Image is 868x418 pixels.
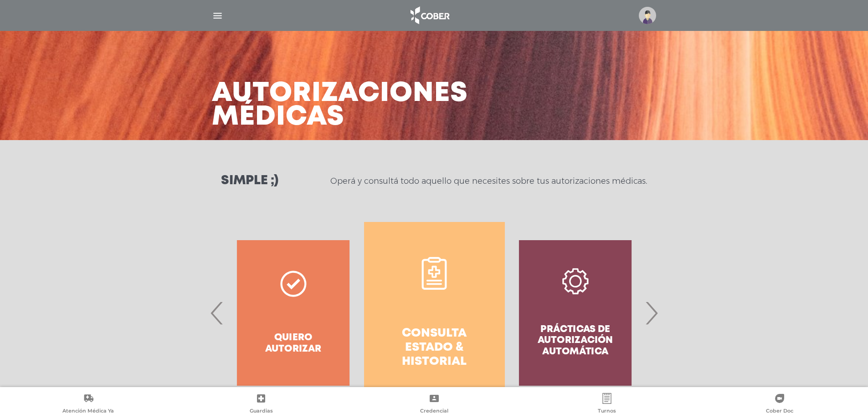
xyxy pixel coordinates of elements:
img: logo_cober_home-white.png [406,5,453,26]
a: Cober Doc [693,393,866,416]
h3: Autorizaciones médicas [212,82,468,129]
a: Credencial [348,393,520,416]
span: Next [642,288,660,337]
span: Turnos [598,408,616,416]
img: profile-placeholder.svg [639,7,656,24]
h3: Simple ;) [221,175,278,187]
a: Turnos [520,393,693,416]
img: Cober_menu-lines-white.svg [212,10,223,21]
p: Operá y consultá todo aquello que necesites sobre tus autorizaciones médicas. [330,176,647,186]
span: Guardias [250,408,273,416]
a: Consulta estado & historial [364,222,505,404]
span: Cober Doc [766,408,793,416]
span: Previous [208,288,226,337]
a: Guardias [175,393,347,416]
h4: Consulta estado & historial [380,327,488,369]
span: Credencial [420,408,448,416]
a: Atención Médica Ya [2,393,175,416]
span: Atención Médica Ya [62,408,114,416]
